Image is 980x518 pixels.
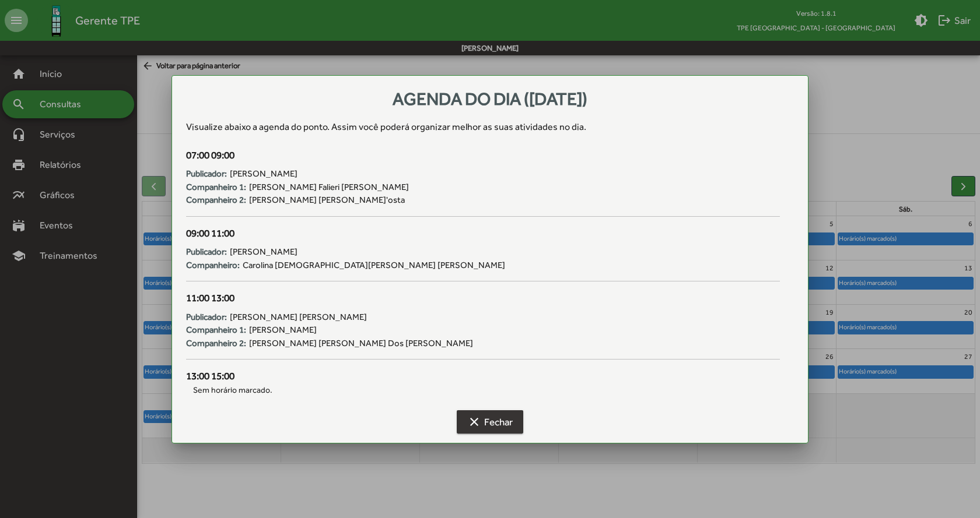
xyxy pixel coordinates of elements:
[467,411,513,432] span: Fechar
[186,120,794,134] div: Visualize abaixo a agenda do ponto . Assim você poderá organizar melhor as suas atividades no dia.
[186,337,246,350] strong: Companheiro 2:
[186,181,246,194] strong: Companheiro 1:
[186,369,780,384] div: 13:00 15:00
[186,384,780,396] span: Sem horário marcado.
[186,148,780,163] div: 07:00 09:00
[230,311,367,324] span: [PERSON_NAME] [PERSON_NAME]
[393,89,587,109] span: Agenda do dia ([DATE])
[186,193,246,207] strong: Companheiro 2:
[186,167,227,181] strong: Publicador:
[186,323,246,337] strong: Companheiro 1:
[230,167,297,181] span: [PERSON_NAME]
[249,323,317,337] span: [PERSON_NAME]
[249,337,473,350] span: [PERSON_NAME] [PERSON_NAME] Dos [PERSON_NAME]
[186,311,227,324] strong: Publicador:
[467,415,481,429] mat-icon: clear
[186,259,240,272] strong: Companheiro:
[186,291,780,306] div: 11:00 13:00
[457,410,523,434] button: Fechar
[186,245,227,259] strong: Publicador:
[186,226,780,241] div: 09:00 11:00
[230,245,297,259] span: [PERSON_NAME]
[249,193,405,207] span: [PERSON_NAME] [PERSON_NAME]'osta
[249,181,409,194] span: [PERSON_NAME] Falieri [PERSON_NAME]
[243,259,505,272] span: Carolina [DEMOGRAPHIC_DATA][PERSON_NAME] [PERSON_NAME]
